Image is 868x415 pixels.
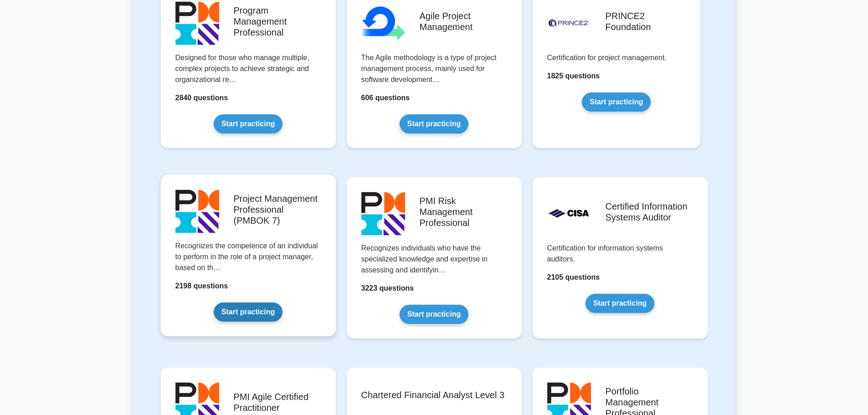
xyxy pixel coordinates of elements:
a: Start practicing [214,302,282,322]
a: Start practicing [400,114,468,133]
a: Start practicing [582,92,651,112]
a: Start practicing [400,305,468,324]
a: Start practicing [586,294,654,313]
a: Start practicing [214,114,282,133]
